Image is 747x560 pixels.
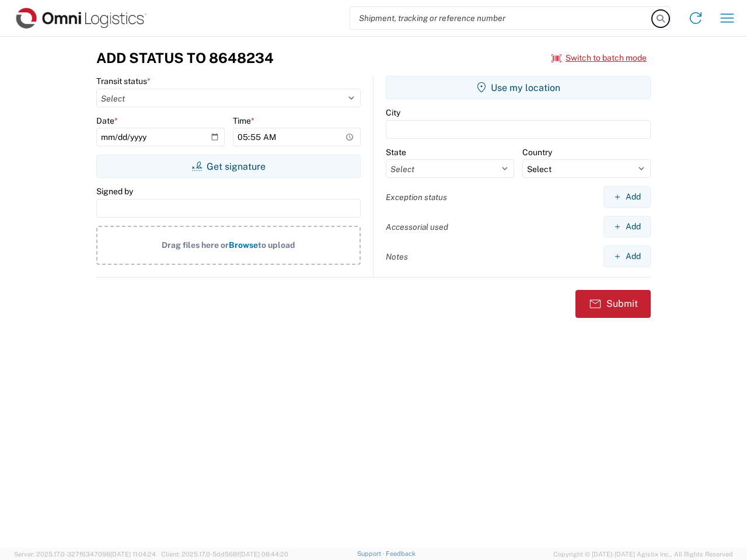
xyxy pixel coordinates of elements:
[386,147,406,157] label: State
[96,50,274,66] h3: Add Status to 8648234
[551,48,647,68] button: Switch to batch mode
[258,240,295,250] span: to upload
[603,216,651,237] button: Add
[386,222,448,232] label: Accessorial used
[386,107,400,118] label: City
[603,186,651,208] button: Add
[603,246,651,267] button: Add
[229,240,258,250] span: Browse
[522,147,552,157] label: Country
[14,551,156,558] span: Server: 2025.17.0-327f6347098
[575,290,651,318] button: Submit
[386,192,447,202] label: Exception status
[96,116,118,126] label: Date
[386,251,408,262] label: Notes
[110,551,156,558] span: [DATE] 11:04:24
[233,116,254,126] label: Time
[357,550,386,557] a: Support
[96,155,361,178] button: Get signature
[96,76,151,86] label: Transit status
[239,551,288,558] span: [DATE] 08:44:20
[161,551,288,558] span: Client: 2025.17.0-5dd568f
[350,7,652,29] input: Shipment, tracking or reference number
[386,550,416,557] a: Feedback
[96,186,133,197] label: Signed by
[553,549,733,559] span: Copyright © [DATE]-[DATE] Agistix Inc., All Rights Reserved
[162,240,229,250] span: Drag files here or
[386,76,651,99] button: Use my location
